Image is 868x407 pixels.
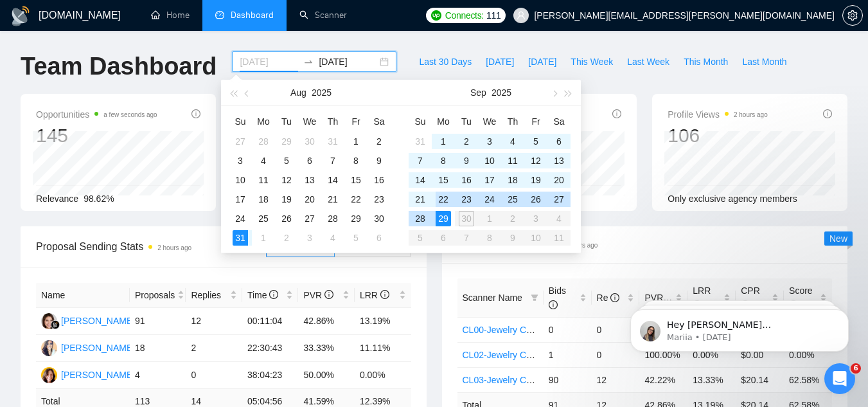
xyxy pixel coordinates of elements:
a: searchScanner [299,10,347,21]
td: 2025-09-07 [409,151,432,170]
td: 2025-08-13 [298,170,321,190]
time: 2 hours ago [734,111,768,118]
div: 2 [371,134,387,149]
td: 50.00% [298,362,355,389]
td: 2025-09-10 [478,151,501,170]
td: 2025-08-18 [252,190,275,209]
td: 2025-08-28 [321,209,344,228]
div: 2 [459,134,474,149]
div: 20 [551,172,567,188]
a: CL02-Jewelry CAD Modeling [463,350,578,360]
a: CL00-Jewelry CAD Modeling+ [463,325,583,335]
iframe: Intercom notifications message [611,282,868,372]
div: 6 [551,134,567,149]
div: [PERSON_NAME] [61,368,135,382]
img: logo [10,6,31,26]
td: 0 [186,362,242,389]
th: Mo [432,111,455,132]
div: 15 [436,172,451,188]
img: RR [41,367,57,383]
td: 2025-09-01 [252,228,275,248]
div: 26 [528,192,544,207]
td: 12 [592,367,640,392]
div: 13 [302,172,317,188]
div: 31 [325,134,341,149]
span: info-circle [191,109,200,118]
div: 28 [325,211,341,226]
td: 42.86% [298,308,355,335]
time: a few seconds ago [103,111,157,118]
a: RR[PERSON_NAME] [41,369,135,379]
td: 2025-08-03 [229,151,252,170]
th: Tu [455,111,478,132]
div: 12 [528,153,544,168]
td: 2025-08-08 [344,151,368,170]
span: filter [531,294,538,302]
span: Last Week [627,55,669,69]
div: 27 [302,211,317,226]
div: 16 [459,172,474,188]
td: $20.14 [736,367,784,392]
span: Re [597,293,620,303]
div: 6 [371,230,387,246]
td: 2025-09-27 [547,190,571,209]
span: Relevance [36,194,78,204]
td: 33.33% [298,335,355,362]
td: 2025-08-12 [275,170,298,190]
div: 18 [256,192,271,207]
img: KH [41,313,57,329]
td: 2025-09-18 [501,170,524,190]
td: 13.33% [687,367,736,392]
button: [DATE] [521,51,563,72]
td: 2025-09-04 [501,132,524,151]
img: upwork-logo.png [431,10,441,21]
span: Proposals [135,288,175,302]
th: We [298,111,321,132]
div: 9 [459,153,474,168]
span: This Week [571,55,613,69]
td: 2025-08-14 [321,170,344,190]
span: PVR [303,290,333,300]
td: 2025-09-03 [298,228,321,248]
div: 27 [551,192,567,207]
button: This Week [563,51,620,72]
td: 18 [130,335,186,362]
a: setting [842,10,863,21]
div: 21 [412,192,428,207]
span: Connects: [445,8,484,23]
div: 16 [371,172,387,188]
div: 26 [279,211,294,226]
td: 2025-09-28 [409,209,432,228]
div: 24 [482,192,497,207]
button: Last Month [735,51,793,72]
td: 2025-07-29 [275,132,298,151]
div: 11 [505,153,520,168]
td: 62.58% [784,367,832,392]
div: 106 [668,123,768,148]
th: Fr [524,111,547,132]
div: 4 [256,153,271,168]
a: homeHome [151,10,190,21]
div: 12 [279,172,294,188]
td: 2025-08-27 [298,209,321,228]
span: info-circle [612,109,621,118]
div: 27 [233,134,248,149]
td: 11.11% [355,335,411,362]
th: Replies [186,283,242,308]
td: 2025-09-06 [368,228,391,248]
span: Opportunities [36,107,157,122]
span: info-circle [324,290,333,299]
button: Last Week [620,51,677,72]
div: 17 [482,172,497,188]
div: 22 [348,192,364,207]
div: 5 [279,153,294,168]
div: 19 [279,192,294,207]
td: 2025-08-31 [229,228,252,248]
td: 90 [544,367,592,392]
span: to [303,57,314,67]
div: 3 [302,230,317,246]
td: 2025-08-06 [298,151,321,170]
td: 2025-08-22 [344,190,368,209]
